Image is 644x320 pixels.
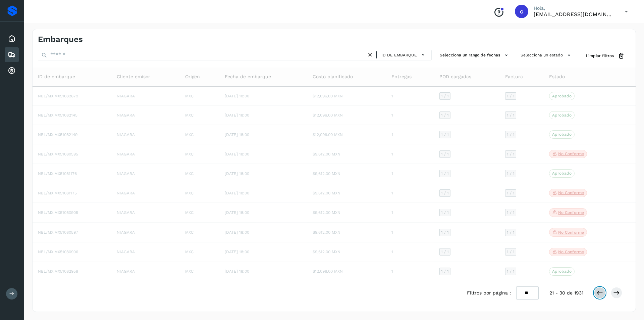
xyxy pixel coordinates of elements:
td: $9,612.00 MXN [307,223,386,242]
span: [DATE] 18:00 [225,269,249,274]
span: Origen [185,73,200,80]
span: NBL/MX.MX51080597 [38,230,78,235]
td: NIAGARA [111,262,180,281]
td: $12,096.00 MXN [307,125,386,144]
span: NBL/MX.MX51082145 [38,113,77,118]
h4: Embarques [38,35,83,44]
td: $9,612.00 MXN [307,164,386,183]
span: [DATE] 18:00 [225,210,249,215]
td: NIAGARA [111,203,180,223]
span: 1 / 1 [441,230,449,234]
span: Factura [505,73,523,80]
td: NIAGARA [111,144,180,164]
td: $9,612.00 MXN [307,203,386,223]
p: No conforme [558,151,584,156]
td: 1 [386,242,434,262]
span: Entregas [391,73,412,80]
button: Selecciona un estado [518,50,575,61]
span: NBL/MX.MX51082959 [38,269,78,274]
p: Aprobado [552,171,572,176]
td: NIAGARA [111,106,180,125]
span: 1 / 1 [441,269,449,273]
span: 1 / 1 [507,191,515,195]
p: No conforme [558,210,584,215]
span: 1 / 1 [507,113,515,117]
span: 1 / 1 [441,133,449,137]
p: carlosvazqueztgc@gmail.com [534,11,614,17]
span: NBL/MX.MX51080906 [38,249,78,254]
span: 1 / 1 [507,211,515,215]
td: 1 [386,262,434,281]
span: 1 / 1 [507,230,515,234]
span: [DATE] 18:00 [225,171,249,176]
td: 1 [386,125,434,144]
td: 1 [386,164,434,183]
span: Cliente emisor [117,73,150,80]
span: 1 / 1 [441,172,449,176]
p: Aprobado [552,269,572,274]
span: 1 / 1 [507,152,515,156]
td: NIAGARA [111,125,180,144]
span: 1 / 1 [441,211,449,215]
span: NBL/MX.MX51082879 [38,94,78,98]
span: [DATE] 18:00 [225,132,249,137]
p: No conforme [558,190,584,195]
p: Aprobado [552,113,572,118]
td: NIAGARA [111,164,180,183]
td: NIAGARA [111,242,180,262]
td: MXC [180,144,219,164]
span: Limpiar filtros [586,53,614,59]
p: No conforme [558,230,584,235]
td: $9,612.00 MXN [307,144,386,164]
td: 1 [386,144,434,164]
span: [DATE] 18:00 [225,152,249,156]
span: NBL/MX.MX51082149 [38,132,77,137]
td: 1 [386,106,434,125]
td: 1 [386,223,434,242]
td: MXC [180,242,219,262]
span: Filtros por página : [467,289,511,296]
span: [DATE] 18:00 [225,113,249,118]
span: 1 / 1 [441,191,449,195]
span: POD cargadas [439,73,471,80]
span: NBL/MX.MX51080595 [38,152,78,156]
p: Aprobado [552,132,572,137]
button: Limpiar filtros [581,50,630,62]
td: MXC [180,164,219,183]
td: MXC [180,183,219,203]
span: [DATE] 18:00 [225,249,249,254]
span: NBL/MX.MX51080905 [38,210,78,215]
td: NIAGARA [111,87,180,106]
span: Estado [549,73,565,80]
td: MXC [180,87,219,106]
span: NBL/MX.MX51081176 [38,171,77,176]
td: 1 [386,87,434,106]
span: [DATE] 18:00 [225,230,249,235]
td: $9,612.00 MXN [307,242,386,262]
td: NIAGARA [111,183,180,203]
span: Fecha de embarque [225,73,271,80]
td: MXC [180,203,219,223]
span: ID de embarque [38,73,75,80]
td: MXC [180,223,219,242]
button: ID de embarque [379,50,429,60]
span: NBL/MX.MX51081175 [38,191,77,195]
span: 1 / 1 [507,94,515,98]
div: Inicio [5,31,19,46]
td: 1 [386,203,434,223]
span: 1 / 1 [507,133,515,137]
p: Aprobado [552,94,572,98]
span: 1 / 1 [441,250,449,254]
span: [DATE] 18:00 [225,191,249,195]
td: MXC [180,262,219,281]
td: $12,096.00 MXN [307,87,386,106]
td: $12,096.00 MXN [307,262,386,281]
span: 1 / 1 [441,152,449,156]
span: 21 - 30 de 1931 [549,289,583,296]
span: [DATE] 18:00 [225,94,249,98]
td: $9,612.00 MXN [307,183,386,203]
td: 1 [386,183,434,203]
button: Selecciona un rango de fechas [437,50,513,61]
div: Embarques [5,47,19,62]
span: ID de embarque [381,52,417,58]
